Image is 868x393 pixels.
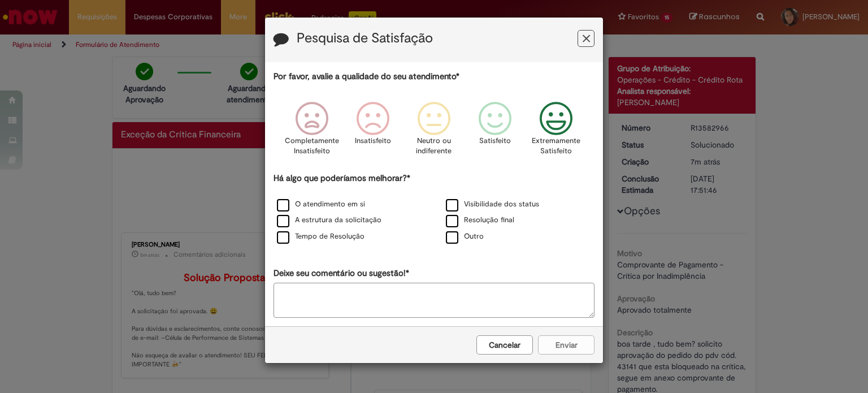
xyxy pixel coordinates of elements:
label: O atendimento em si [277,199,365,210]
p: Satisfeito [479,136,511,146]
label: Outro [446,231,484,242]
div: Satisfeito [466,93,524,171]
div: Há algo que poderíamos melhorar?* [274,172,594,245]
p: Insatisfeito [355,136,391,146]
label: Pesquisa de Satisfação [297,31,433,46]
label: Deixe seu comentário ou sugestão!* [274,267,409,279]
button: Cancelar [476,335,533,355]
label: Por favor, avalie a qualidade do seu atendimento* [274,71,459,83]
p: Completamente Insatisfeito [285,136,339,157]
label: Visibilidade dos status [446,199,539,210]
div: Insatisfeito [344,93,402,171]
label: Resolução final [446,215,514,226]
p: Neutro ou indiferente [414,136,454,157]
div: Neutro ou indiferente [405,93,463,171]
div: Completamente Insatisfeito [283,93,340,171]
label: A estrutura da solicitação [277,215,381,226]
label: Tempo de Resolução [277,231,364,242]
div: Extremamente Satisfeito [527,93,585,171]
p: Extremamente Satisfeito [532,136,580,157]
